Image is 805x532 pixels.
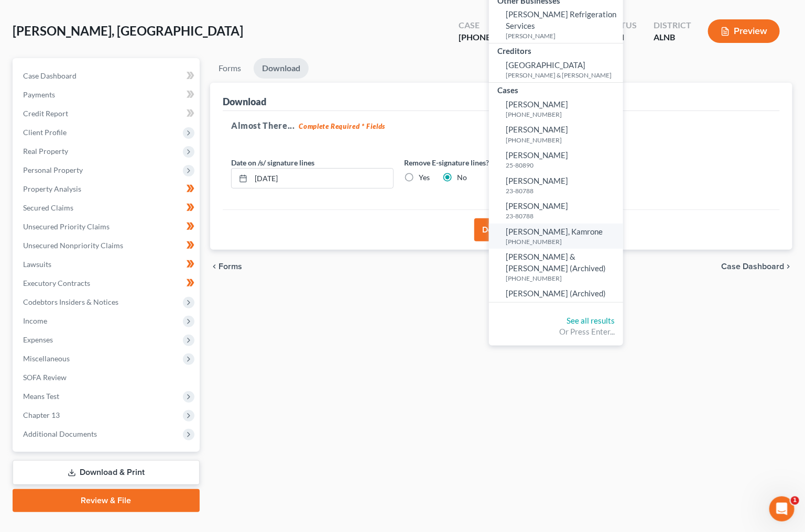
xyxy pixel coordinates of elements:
[299,122,386,130] strong: Complete Required * Fields
[23,109,68,118] span: Credit Report
[506,150,568,160] span: [PERSON_NAME]
[13,460,200,485] a: Download & Print
[489,285,623,302] a: [PERSON_NAME] (Archived)
[23,165,83,174] span: Personal Property
[489,198,623,224] a: [PERSON_NAME]23-80788
[489,83,623,96] div: Cases
[404,157,567,168] label: Remove E-signature lines?
[708,19,780,43] button: Preview
[506,9,616,30] span: [PERSON_NAME] Refrigeration Services
[23,335,53,344] span: Expenses
[506,227,603,236] span: [PERSON_NAME], Kamrone
[13,489,200,512] a: Review & File
[210,58,249,79] a: Forms
[23,71,77,80] span: Case Dashboard
[497,326,615,337] div: Or Press Enter...
[459,31,532,43] div: [PHONE_NUMBER]
[769,496,795,522] iframe: Intercom live chat
[23,316,47,325] span: Income
[457,172,467,183] label: No
[489,121,623,147] a: [PERSON_NAME][PHONE_NUMBER]
[15,274,200,293] a: Executory Contracts
[15,104,200,123] a: Credit Report
[784,262,792,271] i: chevron_right
[23,222,110,231] span: Unsecured Priority Claims
[506,71,621,80] small: [PERSON_NAME] & [PERSON_NAME]
[15,217,200,236] a: Unsecured Priority Claims
[654,31,691,43] div: ALNB
[791,496,799,505] span: 1
[506,274,621,283] small: [PHONE_NUMBER]
[654,19,691,31] div: District
[219,262,242,271] span: Forms
[506,186,621,195] small: 23-80788
[721,262,784,271] span: Case Dashboard
[231,157,314,168] label: Date on /s/ signature lines
[506,110,621,119] small: [PHONE_NUMBER]
[15,255,200,274] a: Lawsuits
[506,252,606,272] span: [PERSON_NAME] & [PERSON_NAME] (Archived)
[489,57,623,83] a: [GEOGRAPHIC_DATA][PERSON_NAME] & [PERSON_NAME]
[506,136,621,145] small: [PHONE_NUMBER]
[506,212,621,220] small: 23-80788
[15,180,200,198] a: Property Analysis
[506,176,568,185] span: [PERSON_NAME]
[15,66,200,85] a: Case Dashboard
[567,316,615,325] a: See all results
[23,203,73,212] span: Secured Claims
[459,19,532,31] div: Case
[23,279,90,287] span: Executory Contracts
[15,368,200,387] a: SOFA Review
[489,249,623,285] a: [PERSON_NAME] & [PERSON_NAME] (Archived)[PHONE_NUMBER]
[489,173,623,198] a: [PERSON_NAME]23-80788
[489,224,623,249] a: [PERSON_NAME], Kamrone[PHONE_NUMBER]
[23,90,55,99] span: Payments
[23,373,67,382] span: SOFA Review
[489,43,623,57] div: Creditors
[23,297,118,306] span: Codebtors Insiders & Notices
[23,260,51,269] span: Lawsuits
[506,125,568,134] span: [PERSON_NAME]
[489,96,623,122] a: [PERSON_NAME][PHONE_NUMBER]
[506,60,585,70] span: [GEOGRAPHIC_DATA]
[721,262,792,271] a: Case Dashboard chevron_right
[223,95,266,108] div: Download
[23,392,59,401] span: Means Test
[506,289,606,298] span: [PERSON_NAME] (Archived)
[474,218,529,241] button: Download
[489,6,623,43] a: [PERSON_NAME] Refrigeration Services[PERSON_NAME]
[506,161,621,170] small: 25-80890
[506,31,621,40] small: [PERSON_NAME]
[506,99,568,109] span: [PERSON_NAME]
[15,85,200,104] a: Payments
[23,128,67,137] span: Client Profile
[15,236,200,255] a: Unsecured Nonpriority Claims
[23,184,81,193] span: Property Analysis
[23,241,123,250] span: Unsecured Nonpriority Claims
[23,411,60,419] span: Chapter 13
[15,198,200,217] a: Secured Claims
[419,172,430,183] label: Yes
[210,262,256,271] button: chevron_left Forms
[23,429,97,438] span: Additional Documents
[210,262,219,271] i: chevron_left
[506,201,568,210] span: [PERSON_NAME]
[231,119,771,132] h5: Almost There...
[489,147,623,173] a: [PERSON_NAME]25-80890
[23,354,70,363] span: Miscellaneous
[254,58,309,79] a: Download
[13,23,243,38] span: [PERSON_NAME], [GEOGRAPHIC_DATA]
[251,169,393,189] input: MM/DD/YYYY
[506,237,621,246] small: [PHONE_NUMBER]
[23,147,68,156] span: Real Property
